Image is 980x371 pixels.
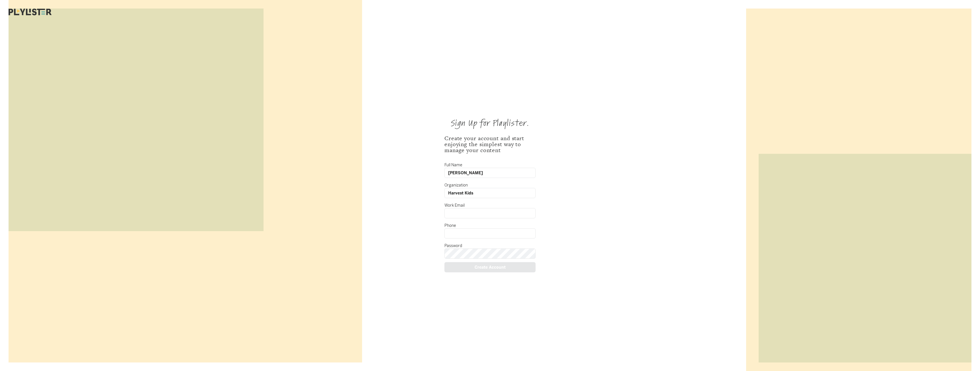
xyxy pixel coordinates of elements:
input: Work Email [444,208,536,218]
div: Phone [444,223,536,227]
div: Organization [444,183,536,187]
div: Create your account and start enjoying the simplest way to manage your content [444,135,536,153]
div: Password [444,244,536,248]
input: Organization [444,188,536,198]
div: Sign Up for Playlister. [451,119,529,127]
input: Password [444,248,536,259]
div: Create Account [444,262,536,272]
div: Work Email [444,203,536,207]
input: Full Name [444,168,536,178]
input: Phone [444,228,536,239]
div: Full Name [444,163,536,167]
